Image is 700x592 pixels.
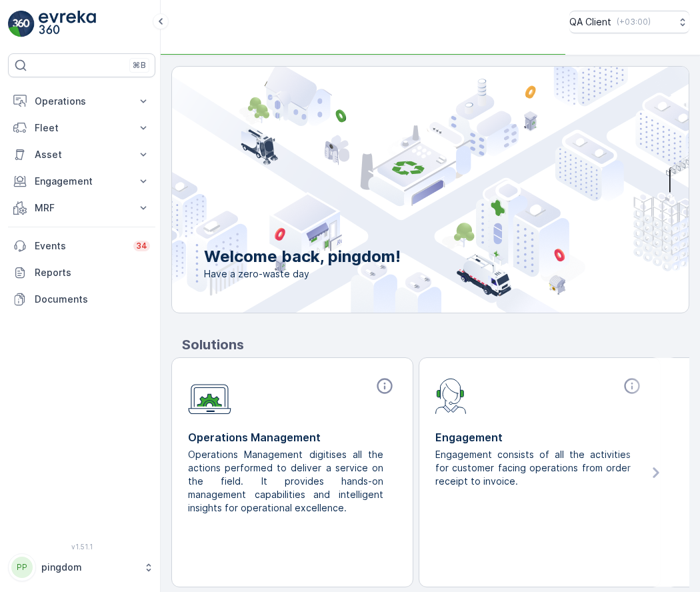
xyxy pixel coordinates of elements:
span: v 1.51.1 [8,543,155,551]
img: module-icon [188,377,231,415]
a: Events34 [8,233,155,259]
button: Fleet [8,115,155,141]
p: pingdom [41,561,137,574]
span: Have a zero-waste day [204,267,401,281]
p: Asset [35,148,129,161]
p: Documents [35,293,150,306]
p: Events [35,239,125,253]
button: Operations [8,88,155,115]
p: Engagement [35,175,129,188]
p: Operations Management [188,429,397,445]
img: logo [8,11,35,37]
p: Engagement consists of all the activities for customer facing operations from order receipt to in... [435,448,633,488]
button: Asset [8,141,155,168]
p: ⌘B [133,60,146,71]
p: Fleet [35,121,129,135]
p: QA Client [569,15,611,29]
p: Operations Management digitises all the actions performed to deliver a service on the field. It p... [188,448,386,515]
a: Documents [8,286,155,313]
p: Solutions [182,335,689,355]
button: MRF [8,195,155,221]
button: Engagement [8,168,155,195]
img: logo_light-DOdMpM7g.png [39,11,96,37]
img: module-icon [435,377,467,414]
img: city illustration [112,67,689,313]
p: Operations [35,95,129,108]
p: MRF [35,201,129,215]
p: Engagement [435,429,644,445]
p: ( +03:00 ) [617,17,651,27]
p: 34 [136,241,147,251]
div: PP [11,557,33,578]
a: Reports [8,259,155,286]
button: PPpingdom [8,553,155,581]
p: Reports [35,266,150,279]
p: Welcome back, pingdom! [204,246,401,267]
button: QA Client(+03:00) [569,11,689,33]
